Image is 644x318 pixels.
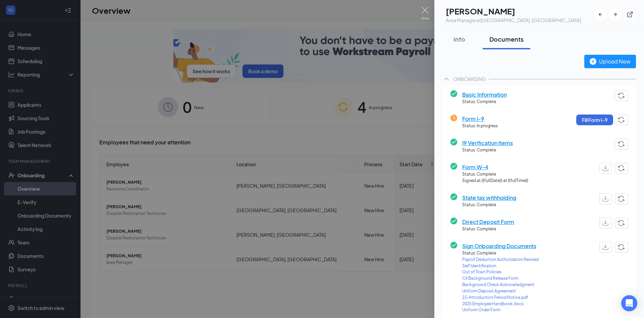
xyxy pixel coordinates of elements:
[609,8,621,20] button: ArrowRight
[462,250,539,257] span: Status: Complete
[462,218,514,226] span: Direct Deposit Form
[462,257,539,263] a: Payroll Deduction Authorization Revised
[462,163,528,171] span: Form W-4
[462,147,513,153] span: Status: Complete
[462,90,507,99] span: Basic Information
[462,263,539,269] a: Self Identification
[462,307,539,313] a: Uniform Order Form
[462,282,539,288] a: Background Check Acknowledgment
[462,301,539,307] a: 2025 Employee Handbook.docx
[462,202,516,208] span: Status: Complete
[462,294,539,301] a: 15-Introduction Period Notice.pdf
[590,57,631,65] div: Upload New
[453,76,486,82] div: ONBOARDING
[462,275,539,282] a: C4 Background Release Form
[462,115,498,123] span: Form I-9
[621,295,637,311] div: Open Intercom Messenger
[462,269,539,275] a: Out of Town Policies
[462,139,513,147] span: I9 Verification Items
[584,55,636,68] button: Upload New
[624,8,636,20] button: ExternalLink
[446,5,581,17] h1: [PERSON_NAME]
[462,242,539,250] span: Sign Onboarding Documents
[597,11,604,18] svg: ArrowLeftNew
[462,123,498,129] span: Status: In progress
[612,11,619,18] svg: ArrowRight
[462,171,528,178] span: Status: Complete
[462,226,514,232] span: Status: Complete
[449,35,469,43] div: Info
[462,193,516,202] span: State tax withholding
[594,8,606,20] button: ArrowLeftNew
[462,99,507,105] span: Status: Complete
[462,288,539,294] a: Uniform Deposit Agreement
[489,35,524,43] div: Documents
[627,11,633,18] svg: ExternalLink
[446,17,581,24] div: Area Manager at [GEOGRAPHIC_DATA], [GEOGRAPHIC_DATA]
[576,115,613,125] button: Fill Form I-9
[442,75,450,83] svg: ChevronUp
[462,178,528,184] span: Signed at: {{fullDate}} at {{fullTime}}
